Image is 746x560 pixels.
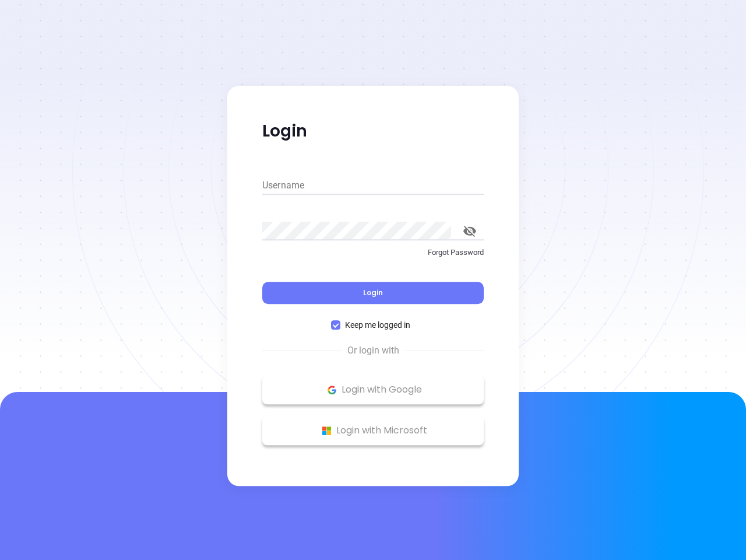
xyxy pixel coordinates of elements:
p: Forgot Password [262,247,484,258]
p: Login with Google [268,381,478,398]
a: Forgot Password [262,247,484,268]
button: toggle password visibility [456,217,484,245]
button: Login [262,282,484,304]
img: Microsoft Logo [319,423,334,438]
span: Keep me logged in [340,318,415,331]
button: Microsoft Logo Login with Microsoft [262,416,484,445]
button: Google Logo Login with Google [262,375,484,404]
span: Login [363,288,383,297]
img: Google Logo [325,383,339,397]
p: Login with Microsoft [268,422,478,439]
p: Login [262,121,484,142]
span: Or login with [342,344,405,358]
